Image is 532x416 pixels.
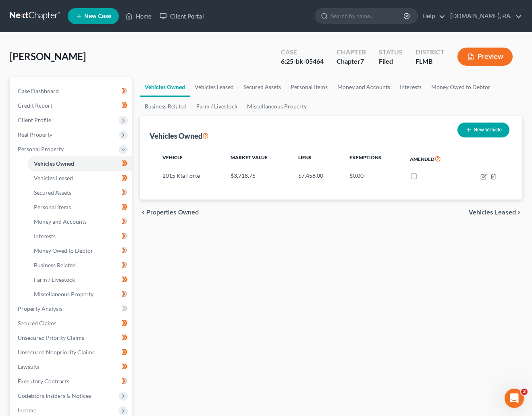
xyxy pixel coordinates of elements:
a: Secured Assets [27,185,132,200]
a: Credit Report [11,98,132,113]
button: Preview [457,48,513,66]
span: 3 [521,389,528,395]
th: Liens [292,150,343,168]
span: Lawsuits [18,363,39,370]
span: Real Property [18,131,52,138]
th: Exemptions [343,150,403,168]
iframe: Intercom live chat [505,389,524,408]
a: Interests [27,229,132,243]
a: Money and Accounts [332,77,395,97]
a: Farm / Livestock [191,97,242,116]
div: 6:25-bk-05464 [281,57,324,66]
a: Secured Claims [11,316,132,331]
span: Properties Owned [146,209,199,216]
td: $0.00 [343,168,403,183]
span: Executory Contracts [18,378,69,385]
a: Property Analysis [11,302,132,316]
a: Business Related [27,258,132,272]
div: FLMB [416,57,445,66]
span: Vehicles Owned [34,160,74,167]
a: Business Related [140,97,191,116]
span: Farm / Livestock [34,276,75,283]
div: Vehicles Owned [150,131,209,141]
i: chevron_left [140,209,146,216]
span: Credit Report [18,102,52,109]
span: Property Analysis [18,305,62,312]
span: Vehicles Leased [34,175,73,181]
span: Money and Accounts [34,218,87,225]
span: Miscellaneous Property [34,291,94,297]
a: Vehicles Leased [27,171,132,185]
span: New Case [84,13,111,19]
span: Business Related [34,262,76,268]
a: Vehicles Owned [27,156,132,171]
button: Vehicles Leased chevron_right [469,209,522,216]
a: Miscellaneous Property [27,287,132,302]
a: Lawsuits [11,360,132,374]
td: 2015 Kia Forte [156,168,224,183]
a: Unsecured Nonpriority Claims [11,345,132,360]
a: Interests [395,77,426,97]
button: chevron_left Properties Owned [140,209,199,216]
span: Vehicles Leased [469,209,516,216]
a: Money Owed to Debtor [27,243,132,258]
div: Case [281,48,324,57]
i: chevron_right [516,209,522,216]
a: Executory Contracts [11,374,132,389]
td: $7,458.00 [292,168,343,183]
a: Money and Accounts [27,214,132,229]
td: $3,718.75 [224,168,292,183]
span: Personal Items [34,204,71,210]
div: Filed [379,57,403,66]
a: Unsecured Priority Claims [11,331,132,345]
a: Client Portal [156,9,208,23]
a: Miscellaneous Property [242,97,312,116]
a: Secured Assets [239,77,286,97]
span: Interests [34,233,56,239]
div: Status [379,48,403,57]
th: Vehicle [156,150,224,168]
button: New Vehicle [457,123,509,137]
span: Case Dashboard [18,87,59,94]
span: [PERSON_NAME] [10,50,86,62]
span: Unsecured Priority Claims [18,334,84,341]
div: Chapter [337,57,366,66]
span: Money Owed to Debtor [34,247,93,254]
span: Codebtors Insiders & Notices [18,392,91,399]
a: Vehicles Leased [190,77,239,97]
span: Income [18,407,36,414]
span: Secured Assets [34,189,71,196]
span: Secured Claims [18,320,56,327]
a: Help [418,9,445,23]
span: Personal Property [18,146,64,152]
a: Vehicles Owned [140,77,190,97]
div: Chapter [337,48,366,57]
th: Amended [403,150,463,168]
span: Client Profile [18,116,51,123]
th: Market Value [224,150,292,168]
input: Search by name... [331,8,405,23]
span: Unsecured Nonpriority Claims [18,349,95,356]
span: 7 [360,57,364,65]
a: Home [121,9,156,23]
a: Farm / Livestock [27,272,132,287]
a: Money Owed to Debtor [426,77,495,97]
a: Case Dashboard [11,84,132,98]
a: Personal Items [27,200,132,214]
a: Personal Items [286,77,332,97]
a: [DOMAIN_NAME], P.A. [446,9,522,23]
div: District [416,48,445,57]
